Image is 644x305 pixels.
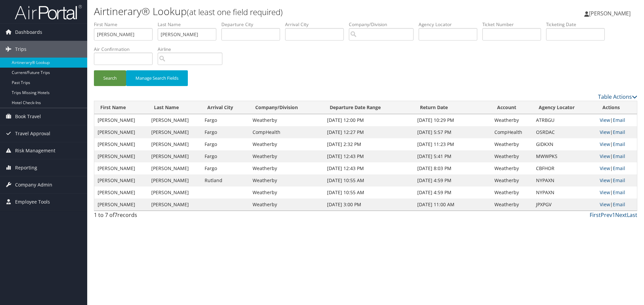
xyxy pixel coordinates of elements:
th: Departure Date Range: activate to sort column ascending [324,101,414,114]
td: [PERSON_NAME] [94,150,148,162]
td: [DATE] 12:43 PM [324,150,414,162]
td: [DATE] 2:32 PM [324,138,414,150]
label: Arrival City [285,21,349,28]
label: Ticket Number [482,21,546,28]
h1: Airtinerary® Lookup [94,4,456,18]
td: Fargo [201,114,249,126]
a: View [600,189,610,196]
a: [PERSON_NAME] [584,3,637,23]
td: Weatherby [249,150,324,162]
a: View [600,165,610,171]
th: Company/Division [249,101,324,114]
td: [DATE] 10:55 AM [324,174,414,186]
td: OSRDAC [533,126,596,138]
td: | [596,150,637,162]
span: Trips [15,41,26,58]
td: | [596,186,637,199]
label: Last Name [158,21,221,28]
span: Travel Approval [15,125,50,142]
td: [DATE] 5:57 PM [414,126,491,138]
td: [DATE] 12:00 PM [324,114,414,126]
td: [DATE] 8:03 PM [414,162,491,174]
a: Email [613,153,625,159]
td: Weatherby [249,186,324,199]
td: [PERSON_NAME] [94,186,148,199]
td: [PERSON_NAME] [94,199,148,211]
td: [PERSON_NAME] [148,174,202,186]
a: Table Actions [598,93,637,100]
a: View [600,177,610,183]
span: Employee Tools [15,194,50,210]
td: Weatherby [249,138,324,150]
td: [DATE] 11:23 PM [414,138,491,150]
td: ATRBGU [533,114,596,126]
td: | [596,199,637,211]
img: airportal-logo.png [15,4,82,20]
td: NYPAXN [533,186,596,199]
span: Risk Management [15,142,55,159]
td: [PERSON_NAME] [148,138,202,150]
td: CBFHOR [533,162,596,174]
label: Company/Division [349,21,419,28]
td: Fargo [201,126,249,138]
td: | [596,174,637,186]
td: [DATE] 3:00 PM [324,199,414,211]
td: Weatherby [491,199,533,211]
td: Fargo [201,162,249,174]
td: [DATE] 4:59 PM [414,186,491,199]
td: [PERSON_NAME] [148,150,202,162]
th: Actions [596,101,637,114]
td: Fargo [201,150,249,162]
a: Email [613,141,625,147]
th: Arrival City: activate to sort column ascending [201,101,249,114]
a: Email [613,117,625,123]
label: Agency Locator [419,21,482,28]
td: CompHealth [491,126,533,138]
td: GIDKXN [533,138,596,150]
th: Last Name: activate to sort column ascending [148,101,202,114]
a: Email [613,189,625,196]
td: CompHealth [249,126,324,138]
td: [PERSON_NAME] [148,186,202,199]
td: [PERSON_NAME] [148,162,202,174]
td: Weatherby [491,174,533,186]
span: Reporting [15,159,37,176]
a: 1 [612,211,615,219]
td: [DATE] 12:43 PM [324,162,414,174]
td: Weatherby [249,114,324,126]
button: Search [94,70,126,86]
div: 1 to 7 of records [94,211,222,222]
td: [PERSON_NAME] [148,199,202,211]
a: Last [627,211,637,219]
th: Account: activate to sort column ascending [491,101,533,114]
td: Weatherby [249,162,324,174]
td: | [596,126,637,138]
td: [PERSON_NAME] [94,138,148,150]
label: Air Confirmation [94,46,158,53]
td: [DATE] 5:41 PM [414,150,491,162]
span: Book Travel [15,108,41,125]
span: 7 [114,211,117,219]
td: [DATE] 12:27 PM [324,126,414,138]
label: First Name [94,21,158,28]
button: Manage Search Fields [126,70,188,86]
a: Email [613,201,625,208]
td: [PERSON_NAME] [94,126,148,138]
td: Weatherby [491,162,533,174]
a: View [600,153,610,159]
label: Ticketing Date [546,21,610,28]
a: View [600,117,610,123]
span: [PERSON_NAME] [589,10,631,17]
th: Agency Locator: activate to sort column ascending [533,101,596,114]
label: Departure City [221,21,285,28]
td: Weatherby [491,138,533,150]
td: [PERSON_NAME] [94,162,148,174]
td: | [596,162,637,174]
th: Return Date: activate to sort column ascending [414,101,491,114]
a: Email [613,129,625,135]
td: [PERSON_NAME] [94,174,148,186]
td: [DATE] 11:00 AM [414,199,491,211]
td: [DATE] 4:59 PM [414,174,491,186]
td: Weatherby [491,114,533,126]
td: NYPAXN [533,174,596,186]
